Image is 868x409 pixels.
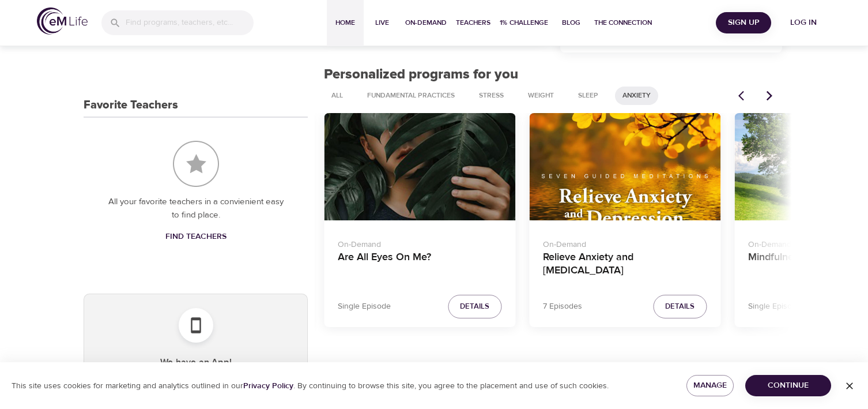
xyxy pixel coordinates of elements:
button: Details [448,295,501,318]
h3: Favorite Teachers [84,99,178,112]
p: On-Demand [338,234,501,251]
button: Details [653,295,707,318]
h2: The Connection [324,350,452,395]
span: Live [368,17,396,29]
input: Find programs, teachers, etc... [126,10,254,35]
span: Details [460,300,489,313]
span: Weight [521,91,561,100]
h2: Personalized programs for you [324,66,782,83]
span: Sign Up [720,16,767,30]
span: Stress [472,91,511,100]
p: Single Episode [748,301,801,313]
span: Continue [754,378,822,393]
span: Find Teachers [165,230,227,244]
div: Sleep [571,87,606,105]
span: Blog [557,17,585,29]
button: Continue [745,375,831,396]
div: Fundamental Practices [360,87,462,105]
button: Sign Up [716,12,771,33]
button: Are All Eyes On Me? [324,113,515,221]
h4: Are All Eyes On Me? [338,251,501,279]
div: Weight [520,87,561,105]
p: On-Demand [543,234,707,251]
h5: We have an App! [93,357,298,369]
span: Home [331,17,359,29]
span: Teachers [456,17,490,29]
span: Sleep [571,91,605,100]
button: Manage [686,375,734,396]
button: Relieve Anxiety and Depression [529,113,720,221]
p: 7 Episodes [543,301,582,313]
h4: Relieve Anxiety and [MEDICAL_DATA] [543,251,707,279]
img: logo [37,7,88,35]
div: Anxiety [615,87,658,105]
span: On-Demand [405,17,447,29]
button: Next items [757,83,782,108]
span: Manage [696,378,724,393]
p: All your favorite teachers in a convienient easy to find place. [107,196,285,222]
span: Details [665,300,695,313]
p: Single Episode [338,301,391,313]
span: Log in [780,16,827,30]
a: Privacy Policy [243,381,293,391]
span: Fundamental Practices [360,91,462,100]
div: Stress [471,87,511,105]
span: 1% Challenge [500,17,548,29]
button: Log in [776,12,831,33]
span: All [324,91,350,100]
div: All [324,87,350,105]
span: Anxiety [616,91,658,100]
a: Find Teachers [161,226,231,247]
img: Favorite Teachers [173,141,219,187]
button: Previous items [731,83,757,108]
span: The Connection [594,17,652,29]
